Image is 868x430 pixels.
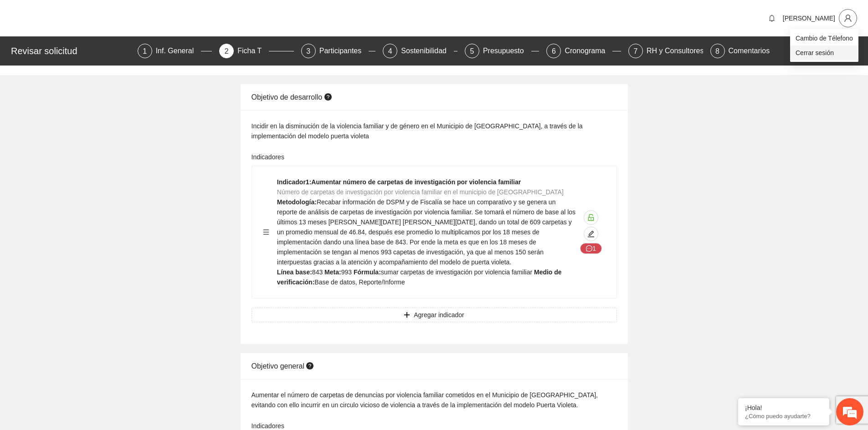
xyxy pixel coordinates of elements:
div: Inf. General [156,44,201,58]
span: 7 [634,47,638,55]
div: Sostenibilidad [401,44,454,58]
span: bell [765,15,779,22]
div: Chatee con nosotros ahora [47,46,153,58]
button: bell [765,11,779,25]
span: 2 [225,47,229,55]
div: 5Presupuesto [465,44,539,58]
span: 8 [715,47,719,55]
div: 2Ficha T [219,44,294,58]
span: Objetivo general [252,362,316,370]
span: Agregar indicador [414,310,464,320]
strong: Meta: [324,268,341,276]
textarea: Escriba su mensaje y pulse “Intro” [5,248,174,280]
span: [PERSON_NAME] [783,15,835,22]
span: 6 [552,47,556,55]
span: Cerrar sesión [796,48,853,58]
span: question-circle [306,362,313,369]
div: 8Comentarios [710,44,770,58]
span: 993 [341,268,352,276]
div: Comentarios [729,44,770,58]
div: Participantes [319,44,369,58]
strong: Fórmula: [354,268,381,276]
span: menu [263,229,269,235]
button: edit [584,227,598,241]
span: question-circle [324,93,332,101]
span: Objetivo de desarrollo [252,93,334,101]
div: Revisar solicitud [11,44,132,58]
div: 4Sostenibilidad [383,44,457,58]
div: Incidir en la disminución de la violencia familiar y de género en el Municipio de [GEOGRAPHIC_DAT... [252,121,617,141]
div: ¡Hola! [745,404,822,411]
span: Número de carpetas de investigación por violencia familiar en el municipio de [GEOGRAPHIC_DATA] [277,188,564,196]
div: Cronograma [565,44,612,58]
span: Cambio de Télefono [796,33,853,43]
span: message [586,245,592,253]
span: 843 [312,268,323,276]
strong: Indicador 1 : Aumentar número de carpetas de investigación por violencia familiar [277,178,521,186]
span: Recabar información de DSPM y de Fiscalía se hace un comparativo y se genera un reporte de anális... [277,198,575,266]
div: 1Inf. General [138,44,212,58]
button: user [839,9,857,27]
span: edit [584,230,598,238]
strong: Metodología: [277,198,317,206]
strong: Medio de verificación: [277,268,562,286]
button: unlock [584,210,598,225]
span: 5 [470,47,474,55]
div: 3Participantes [301,44,376,58]
p: ¿Cómo puedo ayudarte? [745,413,822,420]
div: RH y Consultores [647,44,711,58]
span: unlock [584,214,598,221]
span: plus [404,312,410,319]
div: 6Cronograma [546,44,621,58]
div: 7RH y Consultores [628,44,703,58]
strong: Línea base: [277,268,312,276]
div: Aumentar el número de carpetas de denuncias por violencia familiar cometidos en el Municipio de [... [252,390,617,410]
span: sumar carpetas de investigación por violencia familiar [381,268,532,276]
span: Base de datos, Reporte/Informe [314,278,405,286]
span: user [839,14,857,22]
span: 4 [388,47,392,55]
div: Minimizar ventana de chat en vivo [149,5,171,26]
span: 1 [143,47,147,55]
label: Indicadores [252,152,284,162]
span: 3 [306,47,310,55]
button: message1 [580,243,602,254]
div: Presupuesto [483,44,531,58]
button: plusAgregar indicador [252,308,617,322]
span: Estamos en línea. [53,121,126,213]
div: Ficha T [237,44,269,58]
